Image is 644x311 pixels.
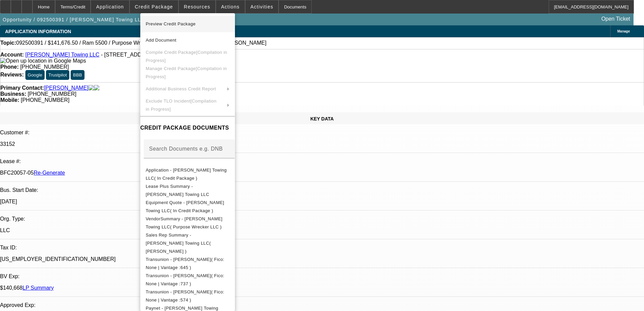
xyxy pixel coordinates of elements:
button: Application - Sadler's Towing LLC( In Credit Package ) [140,166,235,182]
span: Sales Rep Summary - [PERSON_NAME] Towing LLC( [PERSON_NAME] ) [146,232,211,254]
button: Sales Rep Summary - Sadler's Towing LLC( Lionello, Nick ) [140,231,235,256]
span: Transunion - [PERSON_NAME]( Fico: None | Vantage :737 ) [146,273,224,286]
span: Add Document [146,38,176,43]
span: Transunion - [PERSON_NAME]( Fico: None | Vantage :574 ) [146,289,224,303]
mat-label: Search Documents e.g. DNB [149,146,223,152]
button: Transunion - Sadler, Matthew( Fico: None | Vantage :645 ) [140,256,235,272]
span: VendorSummary - [PERSON_NAME] Towing LLC( Purpose Wrecker LLC ) [146,216,222,229]
button: VendorSummary - Sadler's Towing LLC( Purpose Wrecker LLC ) [140,215,235,231]
span: Equipment Quote - [PERSON_NAME] Towing LLC( In Credit Package ) [146,200,224,213]
span: Application - [PERSON_NAME] Towing LLC( In Credit Package ) [146,168,227,181]
button: Transunion - Sadler, Kevin( Fico: None | Vantage :737 ) [140,272,235,288]
button: Equipment Quote - Sadler's Towing LLC( In Credit Package ) [140,199,235,215]
h4: CREDIT PACKAGE DOCUMENTS [140,124,235,132]
span: Transunion - [PERSON_NAME]( Fico: None | Vantage :645 ) [146,257,224,270]
span: Preview Credit Package [146,21,196,26]
button: Transunion - Sadler, Janell( Fico: None | Vantage :574 ) [140,288,235,304]
span: Lease Plus Summary - [PERSON_NAME] Towing LLC [146,184,209,197]
button: Lease Plus Summary - Sadler's Towing LLC [140,182,235,199]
